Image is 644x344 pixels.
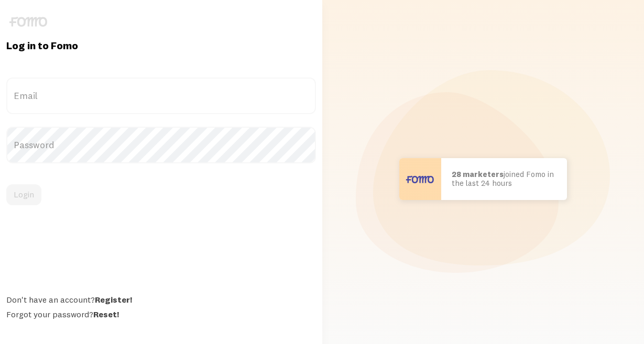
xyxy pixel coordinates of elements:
[9,17,47,27] img: fomo-logo-gray-b99e0e8ada9f9040e2984d0d95b3b12da0074ffd48d1e5cb62ac37fc77b0b268.svg
[6,294,316,305] div: Don't have an account?
[6,309,316,319] div: Forgot your password?
[93,309,119,319] a: Reset!
[6,127,316,163] label: Password
[6,39,316,52] h1: Log in to Fomo
[399,158,441,200] img: User avatar
[452,170,556,187] p: joined Fomo in the last 24 hours
[95,294,132,305] a: Register!
[6,77,316,114] label: Email
[452,169,504,179] b: 28 marketers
